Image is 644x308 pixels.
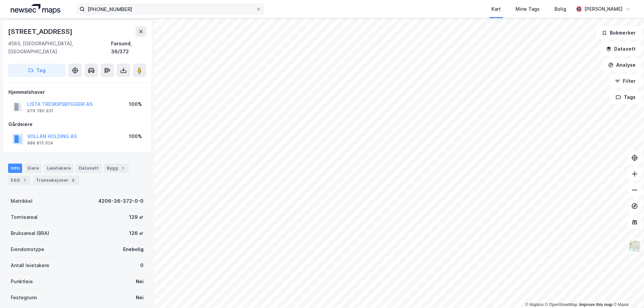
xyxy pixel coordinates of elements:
button: Tag [8,64,66,77]
div: Mine Tags [516,5,540,13]
div: [STREET_ADDRESS] [8,26,74,37]
img: Z [628,240,641,253]
div: 1 [21,177,28,184]
div: 0 [140,261,144,269]
div: 4563, [GEOGRAPHIC_DATA], [GEOGRAPHIC_DATA] [8,40,111,56]
div: Nei [136,278,144,286]
div: Nei [136,294,144,302]
div: Info [8,164,22,173]
a: Improve this map [579,302,612,307]
div: Enebolig [123,245,144,253]
div: 988 815 624 [27,140,53,146]
div: Hjemmelshaver [8,88,146,96]
div: 100% [129,100,142,108]
div: Bygg [104,164,129,173]
div: Kart [491,5,501,13]
div: Farsund, 36/372 [111,40,146,56]
div: Bolig [554,5,566,13]
div: 1 [119,165,126,172]
div: Punktleie [11,278,33,286]
button: Tags [610,90,641,104]
button: Filter [609,74,641,88]
div: Gårdeiere [8,120,146,128]
div: Eiendomstype [11,245,44,253]
div: 100% [129,132,142,140]
div: Festegrunn [11,294,37,302]
button: Analyse [602,58,641,72]
div: 126 ㎡ [129,229,144,237]
div: Eiere [25,164,42,173]
iframe: Chat Widget [610,276,644,308]
div: Datasett [76,164,101,173]
input: Søk på adresse, matrikkel, gårdeiere, leietakere eller personer [85,4,256,14]
img: logo.a4113a55bc3d86da70a041830d287a7e.svg [11,4,60,14]
div: 8 [70,177,76,184]
a: Mapbox [525,302,544,307]
div: ESG [8,176,31,185]
div: [PERSON_NAME] [584,5,623,13]
div: Matrikkel [11,197,33,205]
button: Bokmerker [596,26,641,40]
div: Antall leietakere [11,261,49,269]
div: Bruksareal (BRA) [11,229,49,237]
div: 4206-36-372-0-0 [98,197,144,205]
div: 129 ㎡ [129,213,144,221]
button: Datasett [600,42,641,56]
div: Leietakere [44,164,73,173]
div: Tomteareal [11,213,38,221]
div: Transaksjoner [33,176,79,185]
a: OpenStreetMap [545,302,578,307]
div: 979 780 931 [27,108,53,114]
